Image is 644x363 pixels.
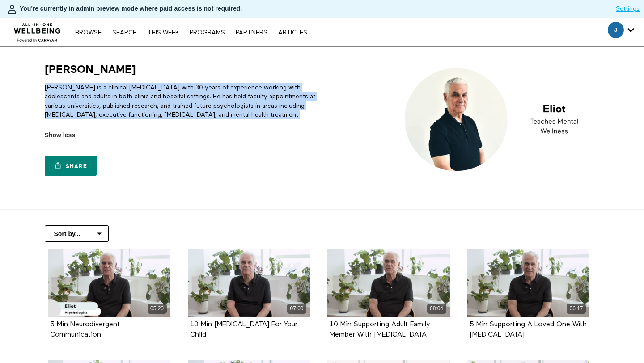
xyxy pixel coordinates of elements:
a: 10 Min [MEDICAL_DATA] For Your Child [190,321,297,338]
a: PARTNERS [231,30,272,36]
a: ARTICLES [274,30,312,36]
a: 5 Min Supporting A Loved One With [MEDICAL_DATA] [470,321,587,338]
div: 08:04 [427,304,446,314]
a: 10 Min Psychological Testing For Your Child 07:00 [188,249,310,317]
span: Show less [45,131,75,140]
a: 10 Min Supporting Adult Family Member With [MEDICAL_DATA] [330,321,430,338]
div: 06:17 [567,304,586,314]
img: Eliot [397,63,600,177]
img: CARAVAN [10,17,64,43]
a: 10 Min Supporting Adult Family Member With ADHD 08:04 [327,249,450,317]
div: 05:20 [148,304,167,314]
a: 5 Min Neurodivergent Communication 05:20 [48,249,170,317]
a: THIS WEEK [143,30,183,36]
div: Secondary [601,18,641,46]
p: [PERSON_NAME] is a clinical [MEDICAL_DATA] with 30 years of experience working with adolescents a... [45,83,319,119]
a: 5 Min Neurodivergent Communication [50,321,120,338]
h1: [PERSON_NAME] [45,63,136,76]
a: Settings [616,4,640,13]
strong: 10 Min Psychological Testing For Your Child [190,321,297,338]
a: Browse [71,30,106,36]
strong: 10 Min Supporting Adult Family Member With ADHD [330,321,430,338]
a: Share [45,156,97,176]
img: person-bdfc0eaa9744423c596e6e1c01710c89950b1dff7c83b5d61d716cfd8139584f.svg [7,4,17,15]
a: 5 Min Supporting A Loved One With Depression 06:17 [467,249,590,317]
div: 07:00 [287,304,306,314]
strong: 5 Min Supporting A Loved One With Depression [470,321,587,338]
a: PROGRAMS [185,30,229,36]
a: Search [108,30,141,36]
nav: Primary [71,28,311,37]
